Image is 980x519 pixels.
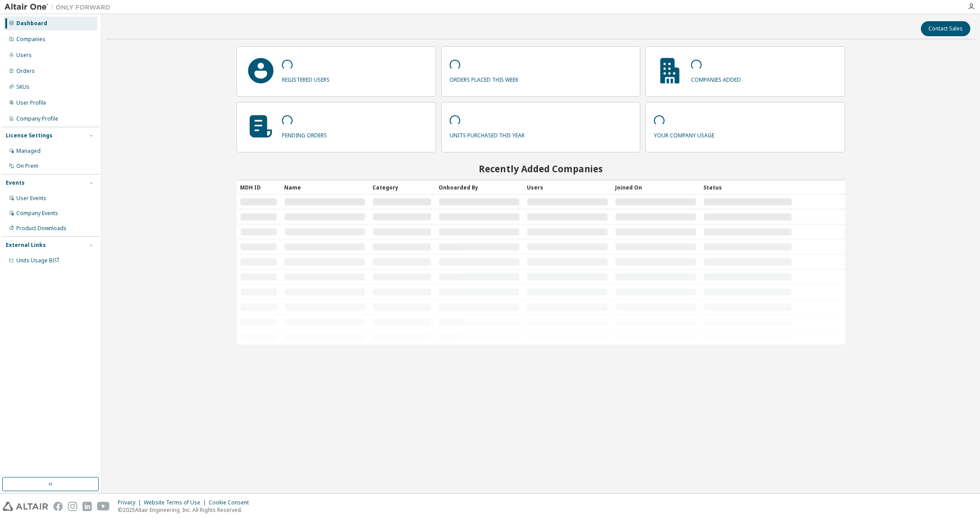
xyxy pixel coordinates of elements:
div: Category [372,180,432,194]
div: Users [16,52,32,59]
img: instagram.svg [68,502,77,511]
img: altair_logo.svg [3,502,48,511]
div: Joined On [615,180,696,194]
span: Units Usage BI [16,257,60,264]
div: MDH ID [240,180,277,194]
div: Events [6,179,25,186]
div: Onboarded By [439,180,520,194]
img: linkedin.svg [83,502,92,511]
div: Dashboard [16,20,47,27]
p: companies added [691,73,741,83]
div: Name [284,180,365,194]
div: Status [703,180,792,194]
div: Company Events [16,210,58,217]
div: External Links [6,242,46,249]
p: your company usage [654,129,714,139]
div: Cookie Consent [209,499,254,506]
div: SKUs [16,83,30,91]
p: registered users [282,73,330,83]
div: Companies [16,36,45,43]
div: Managed [16,148,41,155]
div: User Profile [16,99,46,106]
img: youtube.svg [97,502,110,511]
div: Users [527,180,608,194]
div: User Events [16,195,46,202]
button: Contact Sales [921,21,970,36]
div: Orders [16,68,35,75]
div: Privacy [118,499,144,506]
p: units purchased this year [450,129,525,139]
div: Company Profile [16,115,58,122]
p: pending orders [282,129,327,139]
h2: Recently Added Companies [237,163,845,174]
img: facebook.svg [53,502,63,511]
p: © 2025 Altair Engineering, Inc. All Rights Reserved. [118,506,254,514]
div: On Prem [16,163,38,170]
div: License Settings [6,132,53,139]
div: Product Downloads [16,225,67,232]
p: orders placed this week [450,73,518,83]
div: Website Terms of Use [144,499,209,506]
img: Altair One [4,3,115,11]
